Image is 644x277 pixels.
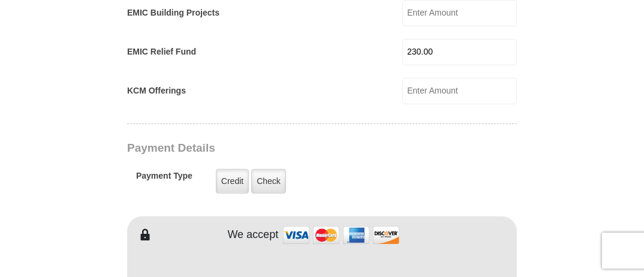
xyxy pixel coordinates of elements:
label: KCM Offerings [127,85,186,97]
input: Enter Amount [402,78,517,104]
label: Credit [216,169,249,194]
img: credit cards accepted [281,222,401,248]
label: EMIC Relief Fund [127,46,196,58]
label: Check [251,169,286,194]
input: Enter Amount [402,39,517,65]
h5: Payment Type [136,171,192,187]
h3: Payment Details [127,141,433,155]
h4: We accept [228,228,279,242]
label: EMIC Building Projects [127,7,219,19]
